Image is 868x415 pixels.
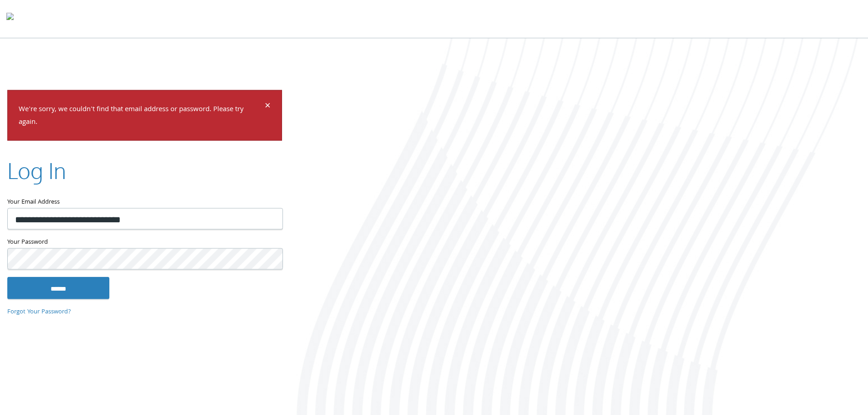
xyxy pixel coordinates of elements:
[7,155,66,186] h2: Log In
[6,10,14,28] img: todyl-logo-dark.svg
[7,307,71,317] a: Forgot Your Password?
[19,103,263,129] p: We're sorry, we couldn't find that email address or password. Please try again.
[265,101,271,112] button: Dismiss alert
[7,237,282,248] label: Your Password
[265,97,271,115] span: ×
